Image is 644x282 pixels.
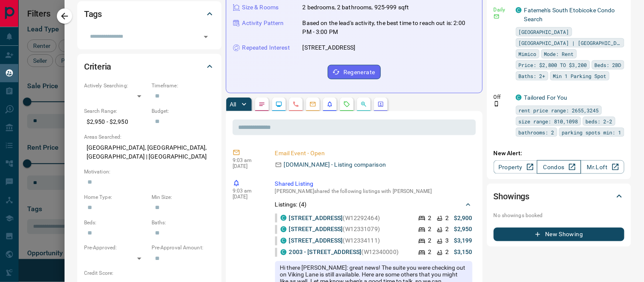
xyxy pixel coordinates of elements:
svg: Emails [309,101,316,108]
p: 2 [445,248,449,257]
p: [DATE] [233,194,262,200]
span: size range: 810,1098 [519,117,578,126]
p: Shared Listing [275,179,472,188]
p: Activity Pattern [242,19,284,28]
a: Property [494,160,537,174]
p: [GEOGRAPHIC_DATA], [GEOGRAPHIC_DATA], [GEOGRAPHIC_DATA] | [GEOGRAPHIC_DATA] [84,141,215,164]
div: Showings [494,186,624,207]
a: Mr.Loft [581,160,624,174]
svg: Requests [343,101,350,108]
svg: Listing Alerts [326,101,333,108]
p: No showings booked [494,212,624,219]
p: $3,199 [454,237,472,246]
p: (W12331079) [289,225,380,234]
p: Beds: [84,219,147,226]
p: [PERSON_NAME] shared the following listings with [PERSON_NAME] [275,188,472,194]
span: Price: $2,800 TO $3,200 [519,61,587,69]
p: Credit Score: [84,270,215,277]
a: 2003 - [STREET_ADDRESS] [289,249,362,256]
p: Size & Rooms [242,3,279,12]
p: Baths: [152,219,215,226]
div: Criteria [84,56,215,77]
p: 2 [428,225,432,234]
div: condos.ca [281,215,287,221]
p: [STREET_ADDRESS] [303,43,356,52]
div: condos.ca [281,249,287,255]
span: beds: 2-2 [586,117,613,126]
p: Actively Searching: [84,82,147,89]
p: $2,900 [454,214,472,223]
a: Condos [537,160,581,174]
h2: Criteria [84,60,112,73]
p: Areas Searched: [84,133,215,141]
svg: Calls [292,101,299,108]
p: Budget: [152,107,215,115]
p: 3 [445,237,449,246]
p: All [230,101,236,107]
p: 2 [428,214,432,223]
svg: Email [494,14,500,20]
a: Fatemeh's South Etobicoke Condo Search [524,7,615,22]
p: Off [494,93,511,101]
a: [STREET_ADDRESS] [289,226,343,233]
span: Baths: 2+ [519,72,546,80]
span: [GEOGRAPHIC_DATA] [519,28,569,36]
p: $3,150 [454,248,472,257]
a: Tailored For You [524,94,568,101]
p: Search Range: [84,107,147,115]
p: Pre-Approved: [84,244,147,252]
a: [STREET_ADDRESS] [289,215,343,221]
p: $2,950 - $2,950 [84,115,147,129]
button: New Showing [494,228,624,241]
p: Home Type: [84,193,147,201]
span: Beds: 2BD [595,61,622,69]
div: condos.ca [281,226,287,232]
h2: Tags [84,7,102,21]
h2: Showings [494,190,530,203]
svg: Push Notification Only [494,101,500,107]
p: Listings: ( 4 ) [275,200,307,209]
p: (W12340000) [289,248,399,257]
span: [GEOGRAPHIC_DATA] | [GEOGRAPHIC_DATA] [519,39,622,47]
svg: Agent Actions [377,101,384,108]
p: [DATE] [233,163,262,169]
p: Timeframe: [152,82,215,89]
p: (W12292464) [289,214,380,223]
svg: Lead Browsing Activity [276,101,282,108]
p: $2,950 [454,225,472,234]
p: 2 bedrooms, 2 bathrooms, 925-999 sqft [303,3,409,12]
span: Mode: Rent [544,50,574,58]
button: Open [200,31,212,43]
p: 9:03 am [233,157,262,163]
p: [DOMAIN_NAME] - Listing comparison [284,160,386,169]
p: 2 [445,225,449,234]
p: Min Size: [152,193,215,201]
span: Min 1 Parking Spot [553,72,607,80]
button: Regenerate [328,65,381,79]
span: rent price range: 2655,3245 [519,106,599,114]
p: Motivation: [84,168,215,176]
p: (W12334111) [289,237,380,246]
p: Based on the lead's activity, the best time to reach out is: 2:00 PM - 3:00 PM [303,19,475,36]
p: 2 [428,248,432,257]
svg: Opportunities [360,101,367,108]
div: condos.ca [516,95,522,101]
p: Pre-Approval Amount: [152,244,215,252]
p: New Alert: [494,149,624,158]
div: Tags [84,4,215,24]
p: Email Event - Open [275,149,472,158]
p: 2 [428,237,432,246]
span: parking spots min: 1 [562,128,622,137]
span: bathrooms: 2 [519,128,554,137]
p: 9:03 am [233,188,262,194]
div: condos.ca [281,238,287,244]
div: Listings: (4) [275,197,472,212]
span: Mimico [519,50,537,58]
p: Daily [494,6,511,14]
div: condos.ca [516,7,522,13]
a: [STREET_ADDRESS] [289,237,343,244]
p: Repeated Interest [242,43,290,52]
svg: Notes [259,101,265,108]
p: 2 [445,214,449,223]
